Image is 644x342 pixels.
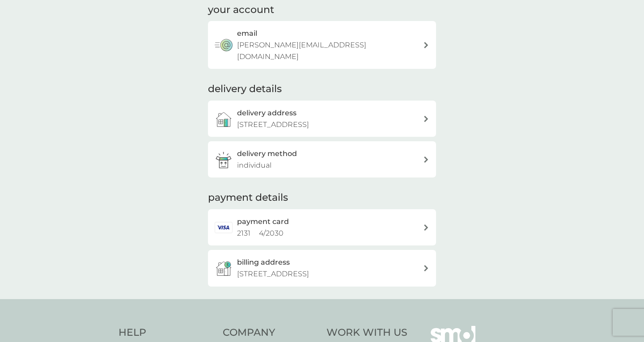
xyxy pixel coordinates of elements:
h2: your account [208,3,274,17]
h3: delivery method [237,148,297,160]
p: [PERSON_NAME][EMAIL_ADDRESS][DOMAIN_NAME] [237,39,423,62]
button: email[PERSON_NAME][EMAIL_ADDRESS][DOMAIN_NAME] [208,21,436,69]
h4: Help [119,326,214,340]
a: payment card2131 4/2030 [208,209,436,245]
h3: email [237,28,257,39]
p: individual [237,160,271,171]
h3: billing address [237,257,290,268]
h2: payment card [237,216,289,228]
h2: delivery details [208,82,282,96]
h4: Work With Us [326,326,407,340]
span: 4 / 2030 [259,229,284,237]
p: [STREET_ADDRESS] [237,119,309,131]
button: billing address[STREET_ADDRESS] [208,250,436,286]
h2: payment details [208,191,288,205]
h3: delivery address [237,107,297,119]
a: delivery methodindividual [208,141,436,177]
h4: Company [223,326,318,340]
span: 2131 [237,229,250,237]
p: [STREET_ADDRESS] [237,268,309,280]
a: delivery address[STREET_ADDRESS] [208,101,436,137]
